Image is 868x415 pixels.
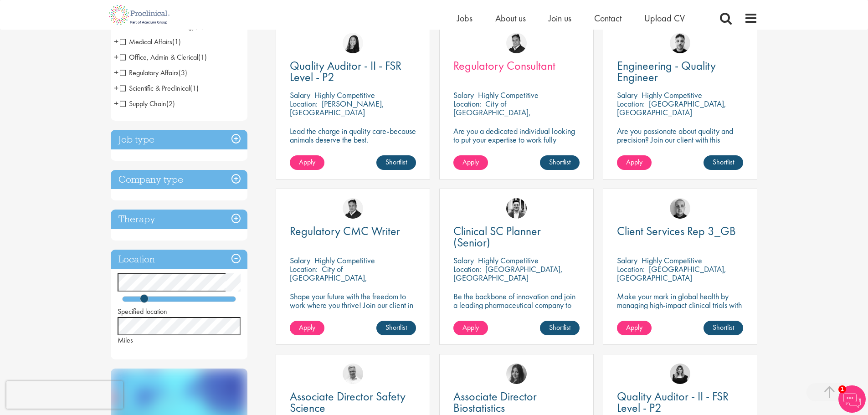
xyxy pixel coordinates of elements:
[120,37,181,46] span: Medical Affairs
[343,364,363,384] img: Joshua Bye
[111,210,247,229] h3: Therapy
[670,198,690,219] img: Harry Budge
[626,323,642,332] span: Apply
[670,33,690,53] img: Dean Fisher
[290,127,416,144] p: Lead the charge in quality care-because animals deserve the best.
[290,292,416,318] p: Shape your future with the freedom to work where you thrive! Join our client in this fully remote...
[111,170,247,190] h3: Company type
[506,198,527,219] img: Edward Little
[540,155,580,170] a: Shortlist
[299,323,315,332] span: Apply
[290,264,318,274] span: Location:
[120,52,207,62] span: Office, Admin & Clerical
[670,364,690,384] img: Molly Colclough
[617,60,743,83] a: Engineering - Quality Engineer
[453,155,488,170] a: Apply
[120,83,190,93] span: Scientific & Preclinical
[453,264,563,283] p: [GEOGRAPHIC_DATA], [GEOGRAPHIC_DATA]
[120,52,198,62] span: Office, Admin & Clerical
[478,255,539,266] p: Highly Competitive
[453,255,474,266] span: Salary
[314,255,375,266] p: Highly Competitive
[114,66,118,79] span: +
[290,60,416,83] a: Quality Auditor - II - FSR Level - P2
[453,98,531,126] p: City of [GEOGRAPHIC_DATA], [GEOGRAPHIC_DATA]
[617,98,645,109] span: Location:
[290,98,384,118] p: [PERSON_NAME], [GEOGRAPHIC_DATA]
[453,60,580,72] a: Regulatory Consultant
[120,37,172,46] span: Medical Affairs
[453,225,580,248] a: Clinical SC Planner (Senior)
[594,12,621,24] a: Contact
[120,68,179,77] span: Regulatory Affairs
[290,321,324,335] a: Apply
[111,130,247,149] h3: Job type
[290,255,310,266] span: Salary
[120,83,199,93] span: Scientific & Preclinical
[290,58,401,85] span: Quality Auditor - II - FSR Level - P2
[506,33,527,53] img: Peter Duvall
[838,385,846,393] span: 1
[120,99,166,108] span: Supply Chain
[120,68,187,77] span: Regulatory Affairs
[179,68,187,77] span: (3)
[457,12,473,24] span: Jobs
[172,37,181,46] span: (1)
[290,223,400,239] span: Regulatory CMC Writer
[617,391,743,414] a: Quality Auditor - II - FSR Level - P2
[453,391,580,414] a: Associate Director Biostatistics
[704,155,743,170] a: Shortlist
[290,264,367,292] p: City of [GEOGRAPHIC_DATA], [GEOGRAPHIC_DATA]
[617,90,637,100] span: Salary
[453,264,481,274] span: Location:
[166,99,175,108] span: (2)
[617,264,726,283] p: [GEOGRAPHIC_DATA], [GEOGRAPHIC_DATA]
[617,98,726,118] p: [GEOGRAPHIC_DATA], [GEOGRAPHIC_DATA]
[617,225,743,237] a: Client Services Rep 3_GB
[111,250,247,269] h3: Location
[453,58,555,73] span: Regulatory Consultant
[343,33,363,53] img: Numhom Sudsok
[838,385,866,413] img: Chatbot
[549,12,571,24] span: Join us
[290,155,324,170] a: Apply
[120,99,175,108] span: Supply Chain
[644,12,685,24] a: Upload CV
[290,98,318,109] span: Location:
[290,391,416,414] a: Associate Director Safety Science
[453,321,488,335] a: Apply
[617,223,736,239] span: Client Services Rep 3_GB
[343,198,363,219] a: Peter Duvall
[617,127,743,161] p: Are you passionate about quality and precision? Join our client with this engineering role and he...
[453,223,541,250] span: Clinical SC Planner (Senior)
[118,307,167,316] span: Specified location
[506,364,527,384] img: Heidi Hennigan
[314,90,375,100] p: Highly Competitive
[114,97,118,110] span: +
[617,155,652,170] a: Apply
[495,12,526,24] span: About us
[376,155,416,170] a: Shortlist
[453,98,481,109] span: Location:
[190,83,199,93] span: (1)
[118,335,133,345] span: Miles
[478,90,539,100] p: Highly Competitive
[617,292,743,318] p: Make your mark in global health by managing high-impact clinical trials with a leading CRO.
[453,127,580,170] p: Are you a dedicated individual looking to put your expertise to work fully flexibly in a remote p...
[290,90,310,100] span: Salary
[617,321,652,335] a: Apply
[114,35,118,48] span: +
[617,264,645,274] span: Location:
[453,90,474,100] span: Salary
